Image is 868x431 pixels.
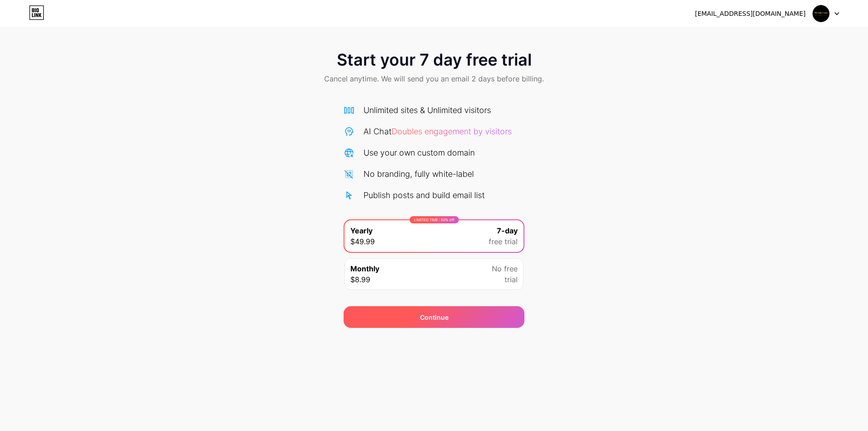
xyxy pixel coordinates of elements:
[497,225,518,236] span: 7-day
[350,263,379,274] span: Monthly
[489,236,518,247] span: free trial
[350,274,370,285] span: $8.99
[492,263,518,274] span: No free
[363,147,475,159] div: Use your own custom domain
[695,9,806,19] div: [EMAIL_ADDRESS][DOMAIN_NAME]
[324,73,544,84] span: Cancel anytime. We will send you an email 2 days before billing.
[505,274,518,285] span: trial
[410,216,459,223] div: LIMITED TIME : 50% off
[350,236,375,247] span: $49.99
[363,189,485,201] div: Publish posts and build email list
[350,225,373,236] span: Yearly
[420,313,448,322] div: Continue
[363,125,512,137] div: AI Chat
[392,127,512,136] span: Doubles engagement by visitors
[363,104,491,116] div: Unlimited sites & Unlimited visitors
[363,168,474,180] div: No branding, fully white-label
[337,51,532,69] span: Start your 7 day free trial
[812,5,830,22] img: bestindianfoodinnj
